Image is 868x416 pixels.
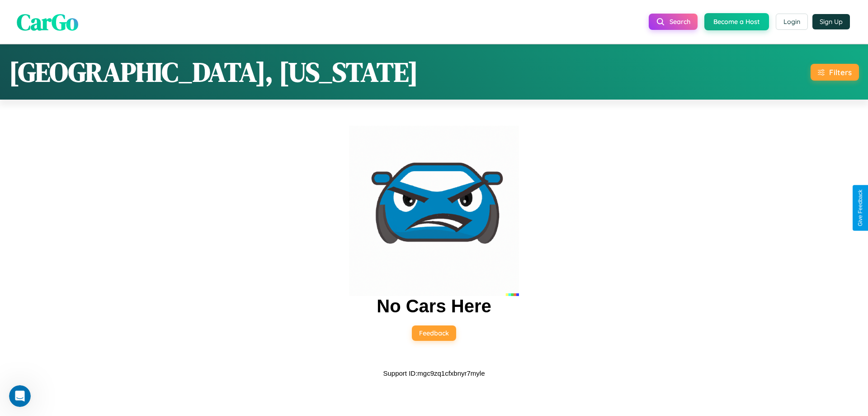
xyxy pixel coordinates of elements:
div: Filters [829,67,852,77]
button: Feedback [412,325,456,341]
button: Login [776,14,808,30]
iframe: Intercom live chat [9,385,31,407]
img: car [349,126,519,296]
button: Become a Host [704,13,769,30]
h2: No Cars Here [377,296,491,316]
button: Sign Up [812,14,850,29]
p: Support ID: mgc9zq1cfxbnyr7myle [383,367,485,379]
div: Give Feedback [857,190,863,226]
h1: [GEOGRAPHIC_DATA], [US_STATE] [9,53,418,91]
span: CarGo [17,6,78,37]
button: Search [649,14,698,30]
span: Search [670,18,690,26]
button: Filters [811,64,859,81]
